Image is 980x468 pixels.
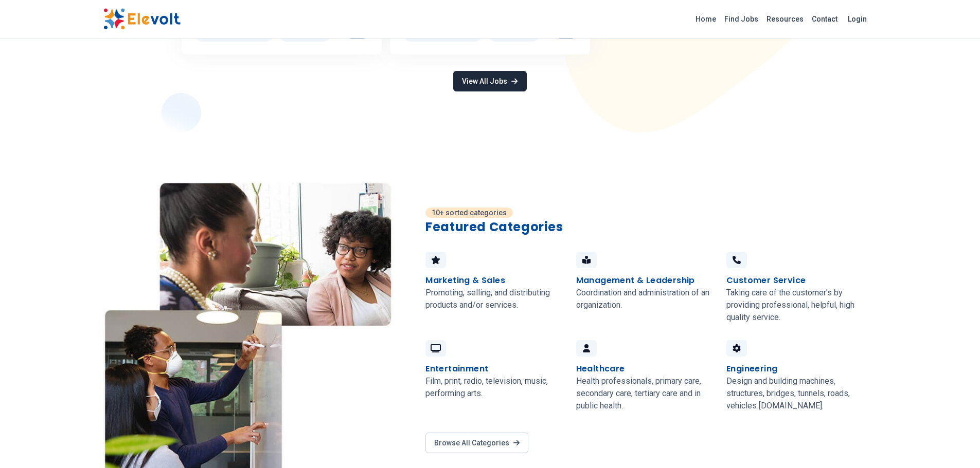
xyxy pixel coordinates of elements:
[576,274,695,287] h4: Management & Leadership
[726,287,864,324] p: Taking care of the customer's by providing professional, helpful, high quality service.
[808,11,842,27] a: Contact
[419,332,569,420] a: EntertainmentFilm, print, radio, television, music, performing arts.
[570,244,720,332] a: Management & LeadershipCoordination and administration of an organization.
[425,274,505,287] h4: Marketing & Sales
[720,244,870,332] a: Customer ServiceTaking care of the customer's by providing professional, helpful, high quality se...
[720,11,762,27] a: Find Jobs
[842,9,873,29] a: Login
[425,433,528,453] a: Browse All Categories
[576,363,625,375] h4: Healthcare
[576,375,714,412] p: Health professionals, primary care, secondary care, tertiary care and in public health.
[425,375,563,400] p: Film, print, radio, television, music, performing arts.
[726,363,777,375] h4: Engineering
[762,11,808,27] a: Resources
[576,287,714,311] p: Coordination and administration of an organization.
[720,332,870,420] a: EngineeringDesign and building machines, structures, bridges, tunnels, roads, vehicles [DOMAIN_NA...
[726,274,806,287] h4: Customer Service
[691,11,720,27] a: Home
[929,419,980,468] iframe: Chat Widget
[453,71,526,91] a: View All Jobs
[570,332,720,420] a: HealthcareHealth professionals, primary care, secondary care, tertiary care and in public health.
[419,244,569,332] a: Marketing & SalesPromoting, selling, and distributing products and/or services.
[425,363,488,375] h4: Entertainment
[425,208,513,218] p: 10+ sorted categories
[425,219,877,235] h2: Featured Categories
[726,375,864,412] p: Design and building machines, structures, bridges, tunnels, roads, vehicles [DOMAIN_NAME].
[103,8,181,30] img: Elevolt
[425,287,563,311] p: Promoting, selling, and distributing products and/or services.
